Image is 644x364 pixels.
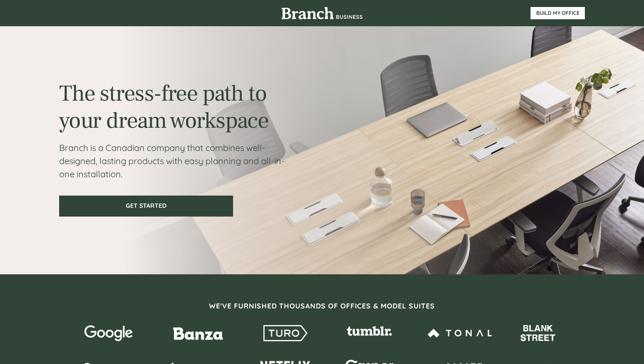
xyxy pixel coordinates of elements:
span: GET STARTED [60,202,232,210]
span: BUILD MY OFFICE [531,10,585,16]
span: The stress-free path to your dream workspace [59,79,269,135]
span: Branch is a Canadian company that combines well-designed, lasting products with easy planning and... [59,142,285,179]
span: WE'VE FURNISHED THOUSANDS OF OFFICES & MODEL SUITES [209,301,435,310]
a: BUILD MY OFFICE [531,7,585,19]
a: GET STARTED [59,196,233,217]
